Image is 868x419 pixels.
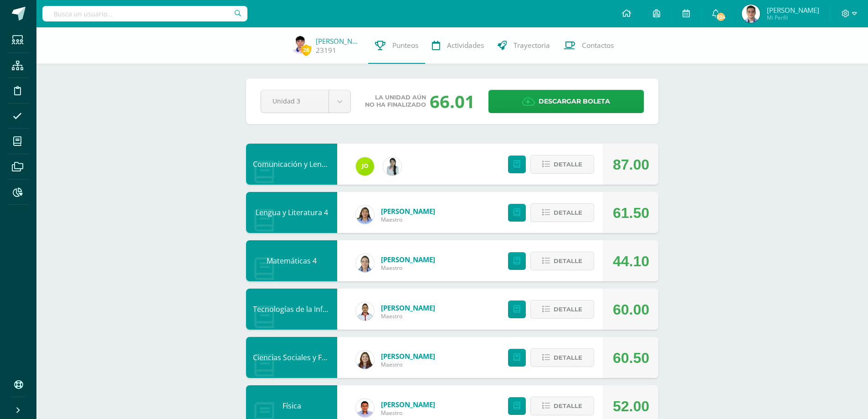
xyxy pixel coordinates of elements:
[282,401,301,411] a: Física
[301,44,311,56] span: 26
[356,254,374,272] img: 564a5008c949b7a933dbd60b14cd9c11.png
[267,256,317,266] a: Matemáticas 4
[356,399,374,417] img: 70cb7eb60b8f550c2f33c1bb3b1b05b9.png
[381,361,435,368] span: Maestro
[42,6,247,21] input: Busca un usuario...
[767,14,819,21] span: Mi Perfil
[381,264,435,272] span: Maestro
[246,240,337,281] div: Matemáticas 4
[613,144,649,185] div: 87.00
[356,206,374,224] img: d5f85972cab0d57661bd544f50574cc9.png
[539,90,610,113] span: Descargar boleta
[716,12,726,22] span: 224
[554,156,582,173] span: Detalle
[253,159,380,169] a: Comunicación y Lenguaje L3, Inglés 4
[381,216,435,223] span: Maestro
[613,241,649,282] div: 44.10
[554,204,582,221] span: Detalle
[316,46,336,55] a: 23191
[381,312,435,320] span: Maestro
[381,352,435,361] a: [PERSON_NAME]
[613,192,649,233] div: 61.50
[381,207,435,216] a: [PERSON_NAME]
[425,27,491,64] a: Actividades
[256,207,328,217] a: Lengua y Literatura 4
[365,94,426,109] span: La unidad aún no ha finalizado
[261,90,350,113] a: Unidad 3
[530,252,594,270] button: Detalle
[613,289,649,330] div: 60.00
[530,300,594,319] button: Detalle
[554,398,582,414] span: Detalle
[356,351,374,369] img: 9d377caae0ea79d9f2233f751503500a.png
[530,203,594,222] button: Detalle
[383,157,401,176] img: 937d777aa527c70189f9fb3facc5f1f6.png
[381,303,435,312] a: [PERSON_NAME]
[253,352,400,362] a: Ciencias Sociales y Formación Ciudadana 4
[554,301,582,318] span: Detalle
[392,41,418,50] span: Punteos
[246,289,337,330] div: Tecnologías de la Información y Comunicación 4
[554,253,582,269] span: Detalle
[742,5,760,23] img: af73b71652ad57d3cfb98d003decfcc7.png
[430,89,475,113] div: 66.01
[316,36,361,46] a: [PERSON_NAME] España
[491,27,557,64] a: Trayectoria
[530,397,594,415] button: Detalle
[381,409,435,417] span: Maestro
[381,400,435,409] a: [PERSON_NAME]
[554,349,582,366] span: Detalle
[272,90,317,112] span: Unidad 3
[530,155,594,174] button: Detalle
[582,41,614,50] span: Contactos
[246,192,337,233] div: Lengua y Literatura 4
[356,157,374,176] img: 79eb5cb28572fb7ebe1e28c28929b0fa.png
[381,255,435,264] a: [PERSON_NAME]
[253,304,418,314] a: Tecnologías de la Información y Comunicación 4
[514,41,550,50] span: Trayectoria
[246,144,337,185] div: Comunicación y Lenguaje L3, Inglés 4
[447,41,484,50] span: Actividades
[613,337,649,378] div: 60.50
[557,27,621,64] a: Contactos
[488,90,644,113] a: Descargar boleta
[291,36,309,54] img: ee19df3f3405e1054f6cb6002a3d74f9.png
[368,27,425,64] a: Punteos
[767,5,819,15] span: [PERSON_NAME]
[530,348,594,367] button: Detalle
[356,302,374,321] img: 2c9694ff7bfac5f5943f65b81010a575.png
[246,337,337,378] div: Ciencias Sociales y Formación Ciudadana 4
